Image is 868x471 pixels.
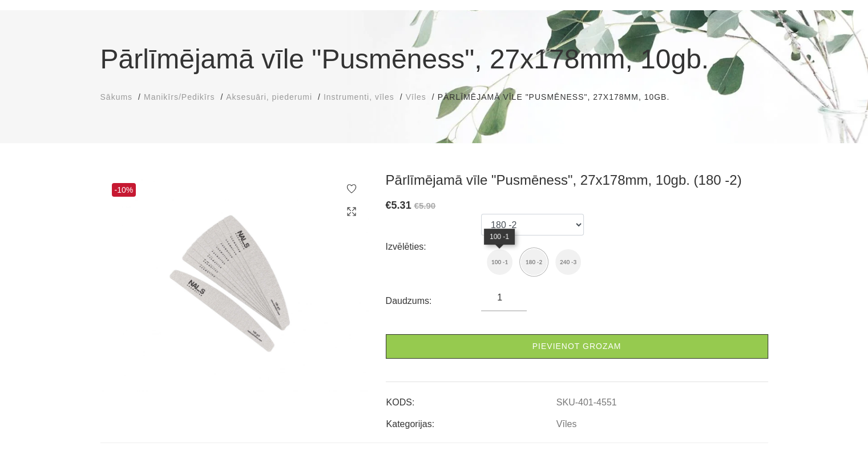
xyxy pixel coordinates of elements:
[144,92,215,101] span: Manikīrs/Pedikīrs
[324,91,394,103] a: Instrumenti, vīles
[438,91,681,103] li: Pārlīmējamā vīle "Pusmēness", 27x178mm, 10gb.
[386,388,556,409] td: KODS:
[144,91,215,103] a: Manikīrs/Pedikīrs
[100,172,369,392] img: Pārlīmējamā vīle "Pusmēness", 27x178mm, 10gb.
[100,39,768,80] h1: Pārlīmējamā vīle "Pusmēness", 27x178mm, 10gb.
[555,249,581,275] img: Pārlīmējamā vīle "Pusmēness", 27x178mm, 10gb. (240 -3)
[386,200,391,211] span: €
[414,201,436,210] s: €5.90
[386,238,482,256] div: Izvēlēties:
[324,92,394,101] span: Instrumenti, vīles
[406,91,426,103] a: Vīles
[112,183,136,197] span: -10%
[556,419,577,429] a: Vīles
[386,334,768,359] a: Pievienot grozam
[226,92,312,101] span: Aksesuāri, piederumi
[386,172,768,189] h3: Pārlīmējamā vīle "Pusmēness", 27x178mm, 10gb. (180 -2)
[406,92,426,101] span: Vīles
[226,91,312,103] a: Aksesuāri, piederumi
[391,200,411,211] span: 5.31
[386,409,556,431] td: Kategorijas:
[100,91,133,103] a: Sākums
[521,249,547,275] img: Pārlīmējamā vīle "Pusmēness", 27x178mm, 10gb. (180 -2)
[100,92,133,101] span: Sākums
[386,292,482,310] div: Daudzums:
[556,397,617,408] a: SKU-401-4551
[487,249,512,275] img: Pārlīmējamā vīle "Pusmēness", 27x178mm, 10gb. (100 -1)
